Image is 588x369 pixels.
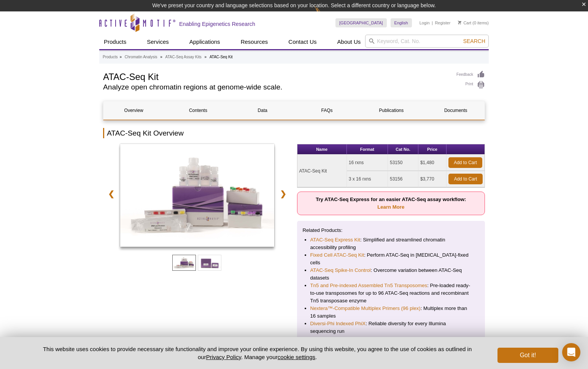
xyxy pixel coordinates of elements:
[275,185,291,203] a: ❯
[119,55,122,59] li: »
[310,282,472,305] li: : Pre-loaded ready-to-use transposomes for up to 96 ATAC-Seq reactions and recombinant Tn5 transp...
[562,343,580,361] div: Open Intercom Messenger
[99,35,131,49] a: Products
[103,128,485,138] h2: ATAC-Seq Kit Overview
[420,20,430,26] a: Login
[315,6,335,24] img: Change Here
[160,55,162,59] li: »
[310,282,427,289] a: Tn5 and Pre-indexed Assembled Tn5 Transposomes
[310,251,364,259] a: Fixed Cell ATAC-Seq Kit
[426,101,486,120] a: Documents
[210,55,233,59] li: ATAC-Seq Kit
[316,196,466,210] strong: Try ATAC-Seq Express for an easier ATAC-Seq assay workflow:
[103,101,164,120] a: Overview
[120,144,274,247] img: ATAC-Seq Kit
[497,348,558,363] button: Got it!
[103,54,118,61] a: Products
[347,144,388,155] th: Format
[232,101,293,120] a: Data
[278,354,315,360] button: cookie settings
[456,70,485,79] a: Feedback
[310,320,366,327] a: Diversi-Phi Indexed PhiX
[347,155,388,171] td: 16 rxns
[432,18,433,27] li: |
[179,21,255,27] h2: Enabling Epigenetics Research
[236,35,273,49] a: Resources
[377,204,404,210] a: Learn More
[310,267,371,274] a: ATAC-Seq Spike-In Control
[458,21,461,24] img: Your Cart
[461,38,488,45] button: Search
[388,171,418,187] td: 53156
[142,35,173,49] a: Services
[463,38,485,44] span: Search
[310,320,472,335] li: : Reliable diversity for every Illumina sequencing run
[418,155,447,171] td: $1,480
[347,171,388,187] td: 3 x 16 rxns
[388,144,418,155] th: Cat No.
[185,35,225,49] a: Applications
[303,227,480,234] p: Related Products:
[310,236,360,244] a: ATAC-Seq Express Kit
[206,354,241,360] a: Privacy Policy
[333,35,366,49] a: About Us
[435,20,450,26] a: Register
[310,267,472,282] li: : Overcome variation between ATAC-Seq datasets
[103,70,449,82] h1: ATAC-Seq Kit
[310,251,472,267] li: : Perform ATAC-Seq in [MEDICAL_DATA]-fixed cells
[361,101,421,120] a: Publications
[458,20,471,26] a: Cart
[168,101,228,120] a: Contents
[448,174,483,184] a: Add to Cart
[335,18,387,27] a: [GEOGRAPHIC_DATA]
[205,55,207,59] li: »
[297,155,347,187] td: ATAC-Seq Kit
[120,144,274,249] a: ATAC-Seq Kit
[165,54,202,61] a: ATAC-Seq Assay Kits
[103,185,119,203] a: ❮
[418,144,447,155] th: Price
[125,54,157,61] a: Chromatin Analysis
[365,35,489,48] input: Keyword, Cat. No.
[456,81,485,89] a: Print
[388,155,418,171] td: 53150
[30,345,485,361] p: This website uses cookies to provide necessary site functionality and improve your online experie...
[448,157,482,168] a: Add to Cart
[310,305,421,312] a: Nextera™-Compatible Multiplex Primers (96 plex)
[284,35,321,49] a: Contact Us
[103,84,449,91] h2: Analyze open chromatin regions at genome-wide scale.
[458,18,489,27] li: (0 items)
[310,236,472,251] li: : Simplified and streamlined chromatin accessibility profiling
[297,144,347,155] th: Name
[297,101,357,120] a: FAQs
[418,171,447,187] td: $3,770
[391,18,412,27] a: English
[310,305,472,320] li: : Multiplex more than 16 samples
